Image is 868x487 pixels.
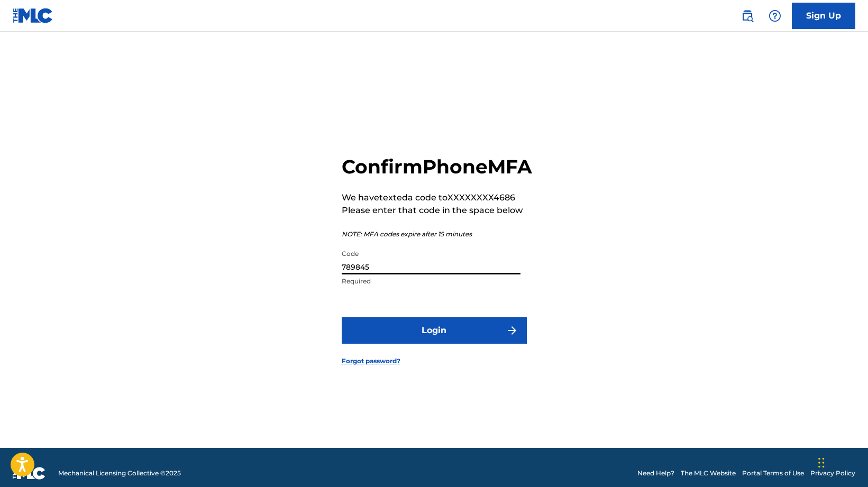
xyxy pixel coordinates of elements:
[737,5,758,26] a: Public Search
[741,10,754,22] img: search
[342,204,532,217] p: Please enter that code in the space below
[681,468,736,478] a: The MLC Website
[506,324,518,337] img: f7272a7cc735f4ea7f67.svg
[342,229,532,239] p: NOTE: MFA codes expire after 15 minutes
[810,468,855,478] a: Privacy Policy
[342,155,532,179] h2: Confirm Phone MFA
[818,447,825,479] div: Drag
[742,468,804,478] a: Portal Terms of Use
[13,467,45,480] img: logo
[637,468,674,478] a: Need Help?
[342,356,400,366] a: Forgot password?
[13,8,53,23] img: MLC Logo
[815,436,868,487] iframe: Chat Widget
[769,10,781,22] img: help
[792,3,855,29] a: Sign Up
[58,468,181,478] span: Mechanical Licensing Collective © 2025
[342,191,532,204] p: We have texted a code to XXXXXXXX4686
[342,317,527,344] button: Login
[764,5,785,26] div: Help
[342,277,520,286] p: Required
